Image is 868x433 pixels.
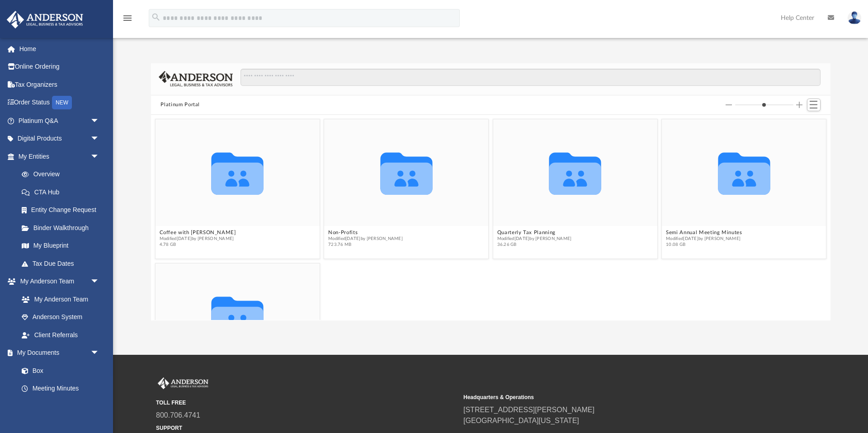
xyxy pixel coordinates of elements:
img: User Pic [848,11,861,24]
input: Search files and folders [241,69,820,86]
a: Overview [13,165,113,184]
a: Digital Productsarrow_drop_down [6,130,113,148]
span: 10.08 GB [666,242,742,248]
a: Platinum Q&Aarrow_drop_down [6,112,113,130]
button: Increase column size [796,102,802,108]
small: Headquarters & Operations [463,393,764,401]
a: My Documentsarrow_drop_down [6,344,108,362]
span: arrow_drop_down [90,273,108,291]
span: Modified [DATE] by [PERSON_NAME] [328,236,403,242]
div: grid [151,115,830,320]
span: arrow_drop_down [90,130,108,148]
a: Binder Walkthrough [13,219,113,237]
a: [STREET_ADDRESS][PERSON_NAME] [463,406,594,414]
button: Non-Profits [328,230,403,236]
small: SUPPORT [156,424,457,432]
i: search [151,12,161,22]
a: My Blueprint [13,237,108,255]
a: Anderson System [13,308,108,326]
span: 36.26 GB [497,242,571,248]
i: menu [122,13,133,24]
a: Home [6,40,113,58]
div: NEW [52,96,72,109]
a: CTA Hub [13,183,113,201]
a: Meeting Minutes [13,380,108,398]
span: arrow_drop_down [90,344,108,362]
button: Platinum Portal [160,101,200,109]
span: arrow_drop_down [90,112,108,130]
button: Decrease column size [726,102,732,108]
button: Semi Annual Meeting Minutes [666,230,742,236]
img: Anderson Advisors Platinum Portal [156,377,210,389]
a: Box [13,362,104,380]
a: Tax Organizers [6,75,113,94]
button: Coffee with [PERSON_NAME] [159,230,236,236]
input: Column size [735,102,793,108]
small: TOLL FREE [156,399,457,407]
a: Client Referrals [13,326,108,344]
a: My Entitiesarrow_drop_down [6,147,113,165]
a: My Anderson Teamarrow_drop_down [6,273,108,291]
span: Modified [DATE] by [PERSON_NAME] [666,236,742,242]
a: Online Ordering [6,58,113,76]
span: 4.78 GB [159,242,236,248]
span: arrow_drop_down [90,147,108,166]
button: Quarterly Tax Planning [497,230,571,236]
a: 800.706.4741 [156,411,200,419]
a: Order StatusNEW [6,94,113,112]
a: My Anderson Team [13,290,104,308]
span: Modified [DATE] by [PERSON_NAME] [159,236,236,242]
a: Entity Change Request [13,201,113,219]
span: 723.76 MB [328,242,403,248]
button: Switch to List View [807,99,821,111]
span: Modified [DATE] by [PERSON_NAME] [497,236,571,242]
a: Tax Due Dates [13,254,113,273]
a: [GEOGRAPHIC_DATA][US_STATE] [463,417,579,424]
a: menu [122,17,133,24]
a: Forms Library [13,397,104,415]
img: Anderson Advisors Platinum Portal [4,11,86,28]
